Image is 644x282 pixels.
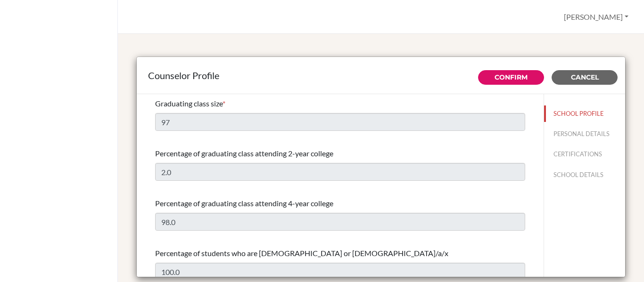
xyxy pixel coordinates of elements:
[544,105,625,122] button: SCHOOL PROFILE
[155,149,333,158] span: Percentage of graduating class attending 2-year college
[544,146,625,162] button: CERTIFICATIONS
[544,167,625,183] button: SCHOOL DETAILS
[560,8,633,26] button: [PERSON_NAME]
[155,249,448,258] span: Percentage of students who are [DEMOGRAPHIC_DATA] or [DEMOGRAPHIC_DATA]/a/x
[544,126,625,142] button: PERSONAL DETAILS
[148,68,614,82] div: Counselor Profile
[155,199,333,208] span: Percentage of graduating class attending 4-year college
[155,99,223,108] span: Graduating class size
